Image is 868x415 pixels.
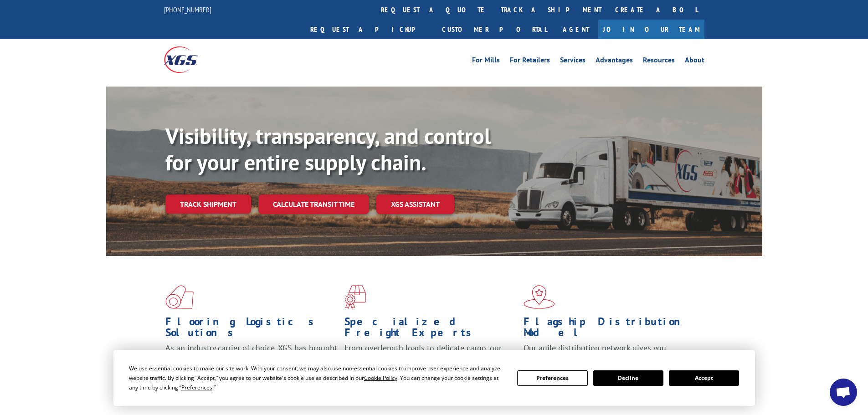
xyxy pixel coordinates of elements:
[181,384,212,391] span: Preferences
[643,56,675,67] a: Resources
[113,350,755,406] div: Cookie Consent Prompt
[344,316,517,343] h1: Specialized Freight Experts
[554,20,598,39] a: Agent
[517,370,587,386] button: Preferences
[472,56,500,67] a: For Mills
[165,195,251,214] a: Track shipment
[129,364,506,392] div: We use essential cookies to make our site work. With your consent, we may also use non-essential ...
[165,343,337,375] span: As an industry carrier of choice, XGS has brought innovation and dedication to flooring logistics...
[435,20,554,39] a: Customer Portal
[524,316,696,343] h1: Flagship Distribution Model
[364,374,397,382] span: Cookie Policy
[685,56,704,67] a: About
[376,195,454,214] a: XGS ASSISTANT
[165,316,338,343] h1: Flooring Logistics Solutions
[164,5,211,14] a: [PHONE_NUMBER]
[258,195,369,214] a: Calculate transit time
[165,285,194,309] img: xgs-icon-total-supply-chain-intelligence-red
[669,370,739,386] button: Accept
[830,379,857,406] div: Open chat
[524,285,555,309] img: xgs-icon-flagship-distribution-model-red
[524,343,691,364] span: Our agile distribution network gives you nationwide inventory management on demand.
[344,285,366,309] img: xgs-icon-focused-on-flooring-red
[598,20,704,39] a: Join Our Team
[303,20,435,39] a: Request a pickup
[165,122,491,176] b: Visibility, transparency, and control for your entire supply chain.
[344,343,517,383] p: From overlength loads to delicate cargo, our experienced staff knows the best way to move your fr...
[593,370,663,386] button: Decline
[510,56,550,67] a: For Retailers
[560,56,586,67] a: Services
[596,56,633,67] a: Advantages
